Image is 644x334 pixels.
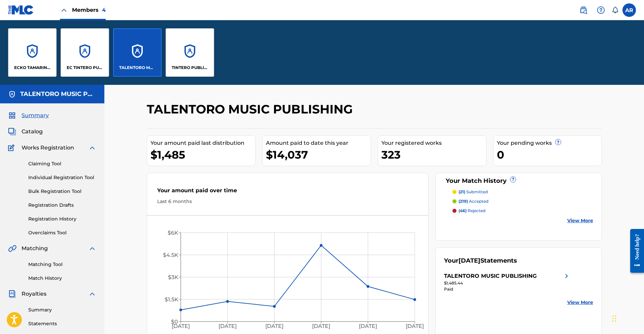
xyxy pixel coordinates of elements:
span: [DATE] [459,257,480,264]
a: Match History [28,275,96,282]
iframe: Chat Widget [610,302,644,334]
div: $1,485 [150,147,255,162]
span: Catalog [22,128,43,136]
a: (21) submitted [452,189,593,195]
span: ? [555,139,561,145]
div: User Menu [622,3,636,17]
img: Catalog [8,128,16,136]
a: Claiming Tool [28,160,96,167]
div: Notifications [612,7,618,13]
tspan: [DATE] [265,323,283,330]
h2: TALENTORO MUSIC PUBLISHING [147,102,356,117]
a: TALENTORO MUSIC PUBLISHINGright chevron icon$1,485.44Paid [444,272,571,292]
img: search [579,6,587,14]
img: expand [88,144,96,152]
span: Summary [22,111,49,120]
tspan: [DATE] [218,323,237,330]
div: Your registered works [381,139,486,147]
img: Royalties [8,290,16,298]
a: Bulk Registration Tool [28,188,96,195]
img: expand [88,290,96,298]
div: Your Statements [444,256,517,265]
span: (46) [459,208,467,213]
a: Matching Tool [28,261,96,268]
span: (219) [459,199,468,204]
a: (46) rejected [452,208,593,214]
a: AccountsECKO TAMARINDO PUBLISHING [8,28,57,77]
tspan: $3K [168,274,178,280]
span: Royalties [22,290,46,298]
tspan: $4.5K [163,252,178,258]
div: Your Match History [444,176,593,186]
a: CatalogCatalog [8,128,43,136]
iframe: Resource Center [625,224,644,278]
img: MLC Logo [8,5,34,15]
h5: TALENTORO MUSIC PUBLISHING [20,90,96,98]
a: AccountsTALENTORO MUSIC PUBLISHING [113,28,162,77]
tspan: [DATE] [171,323,190,330]
img: Works Registration [8,144,17,152]
p: rejected [459,208,485,214]
tspan: $1.5K [164,296,178,303]
a: Registration History [28,215,96,223]
div: Your amount paid last distribution [150,139,255,147]
span: (21) [459,189,465,194]
img: Summary [8,111,16,120]
img: expand [88,244,96,253]
div: Paid [444,286,571,292]
p: TINTERO PUBLISHING [172,65,208,71]
tspan: [DATE] [312,323,330,330]
span: Works Registration [22,144,74,152]
img: Close [60,6,68,14]
a: Public Search [577,3,590,17]
p: EC TINTERO PUBLISHING [67,65,103,71]
a: AccountsTINTERO PUBLISHING [166,28,214,77]
img: Matching [8,244,16,253]
a: Statements [28,320,96,327]
a: View More [567,217,593,224]
div: Your pending works [497,139,602,147]
div: 0 [497,147,602,162]
p: ECKO TAMARINDO PUBLISHING [14,65,51,71]
div: $14,037 [266,147,371,162]
p: submitted [459,189,488,195]
tspan: $0 [171,319,178,325]
tspan: [DATE] [359,323,377,330]
a: SummarySummary [8,111,49,120]
div: TALENTORO MUSIC PUBLISHING [444,272,537,280]
div: Help [594,3,608,17]
img: Accounts [8,90,16,98]
img: right chevron icon [563,272,571,280]
span: Members [72,6,106,14]
div: $1,485.44 [444,280,571,286]
a: (219) accepted [452,198,593,204]
a: View More [567,299,593,306]
img: help [597,6,605,14]
div: 323 [381,147,486,162]
a: Individual Registration Tool [28,174,96,181]
a: AccountsEC TINTERO PUBLISHING [61,28,109,77]
span: 4 [102,7,106,13]
p: TALENTORO MUSIC PUBLISHING [119,65,156,71]
div: Drag [612,308,616,329]
div: Last 6 months [157,198,418,205]
a: Registration Drafts [28,202,96,209]
div: Amount paid to date this year [266,139,371,147]
span: Matching [22,244,48,253]
a: Summary [28,306,96,313]
a: Overclaims Tool [28,229,96,236]
span: ? [510,177,516,182]
p: accepted [459,198,488,204]
tspan: $6K [167,230,178,236]
div: Your amount paid over time [157,187,418,198]
tspan: [DATE] [406,323,424,330]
